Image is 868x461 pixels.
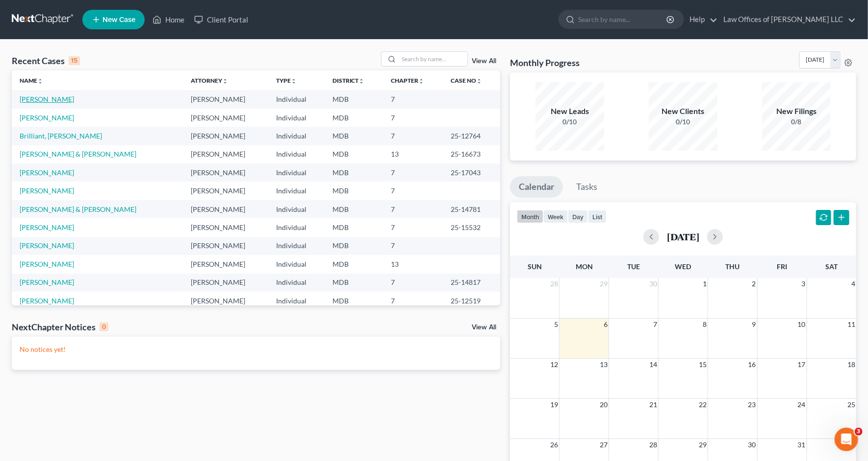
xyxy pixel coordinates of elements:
[762,117,831,127] div: 0/8
[443,127,500,145] td: 25-12764
[183,109,268,127] td: [PERSON_NAME]
[383,145,443,163] td: 13
[183,200,268,218] td: [PERSON_NAME]
[846,319,856,330] span: 11
[543,210,568,223] button: week
[268,292,325,310] td: Individual
[698,359,708,370] span: 15
[268,145,325,163] td: Individual
[100,323,108,331] div: 0
[777,262,787,271] span: Fri
[648,399,658,411] span: 21
[20,205,136,213] a: [PERSON_NAME] & [PERSON_NAME]
[549,439,559,451] span: 26
[846,359,856,370] span: 18
[725,262,740,271] span: Thu
[698,399,708,411] span: 22
[325,274,383,292] td: MDB
[332,77,365,84] a: Districtunfold_more
[183,145,268,163] td: [PERSON_NAME]
[472,58,496,65] a: View All
[325,182,383,200] td: MDB
[191,77,228,84] a: Attorneyunfold_more
[325,109,383,127] td: MDB
[276,77,297,84] a: Typeunfold_more
[325,145,383,163] td: MDB
[648,439,658,451] span: 28
[268,90,325,108] td: Individual
[603,319,609,330] span: 6
[588,210,607,223] button: list
[183,274,268,292] td: [PERSON_NAME]
[189,11,253,28] a: Client Portal
[359,78,365,84] i: unfold_more
[325,255,383,273] td: MDB
[510,176,563,198] a: Calendar
[183,255,268,273] td: [PERSON_NAME]
[325,200,383,218] td: MDB
[751,278,757,290] span: 2
[20,278,74,286] a: [PERSON_NAME]
[702,319,708,330] span: 8
[20,150,136,158] a: [PERSON_NAME] & [PERSON_NAME]
[325,237,383,255] td: MDB
[649,117,717,127] div: 0/10
[183,163,268,182] td: [PERSON_NAME]
[797,439,807,451] span: 31
[797,359,807,370] span: 17
[20,241,74,250] a: [PERSON_NAME]
[12,321,108,333] div: NextChapter Notices
[627,262,640,271] span: Tue
[268,163,325,182] td: Individual
[20,223,74,231] a: [PERSON_NAME]
[599,359,609,370] span: 13
[222,78,228,84] i: unfold_more
[698,439,708,451] span: 29
[183,182,268,200] td: [PERSON_NAME]
[443,218,500,236] td: 25-15532
[383,292,443,310] td: 7
[291,78,297,84] i: unfold_more
[102,16,135,23] span: New Case
[399,52,467,66] input: Search by name...
[183,237,268,255] td: [PERSON_NAME]
[268,200,325,218] td: Individual
[383,255,443,273] td: 13
[576,262,593,271] span: Mon
[383,200,443,218] td: 7
[383,163,443,182] td: 7
[268,218,325,236] td: Individual
[747,359,757,370] span: 16
[268,255,325,273] td: Individual
[183,218,268,236] td: [PERSON_NAME]
[383,237,443,255] td: 7
[268,237,325,255] td: Individual
[325,292,383,310] td: MDB
[20,345,492,354] p: No notices yet!
[383,274,443,292] td: 7
[599,278,609,290] span: 29
[20,168,74,177] a: [PERSON_NAME]
[835,428,858,451] iframe: Intercom live chat
[599,399,609,411] span: 20
[517,210,543,223] button: month
[69,56,80,65] div: 15
[649,106,717,117] div: New Clients
[443,163,500,182] td: 25-17043
[383,90,443,108] td: 7
[20,95,74,103] a: [PERSON_NAME]
[476,78,482,84] i: unfold_more
[652,319,658,330] span: 7
[418,78,424,84] i: unfold_more
[578,10,668,28] input: Search by name...
[148,11,189,28] a: Home
[549,399,559,411] span: 19
[268,127,325,145] td: Individual
[648,278,658,290] span: 30
[383,182,443,200] td: 7
[472,324,496,331] a: View All
[268,182,325,200] td: Individual
[20,77,43,84] a: Nameunfold_more
[183,292,268,310] td: [PERSON_NAME]
[443,292,500,310] td: 25-12519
